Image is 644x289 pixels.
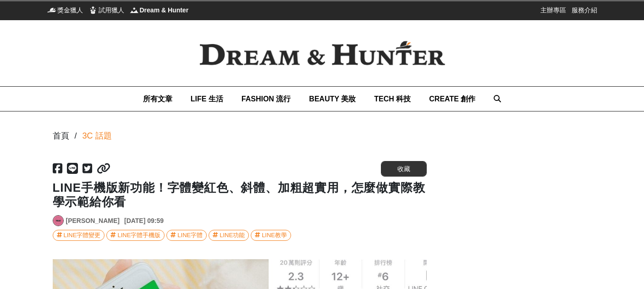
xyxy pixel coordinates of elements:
a: LIFE 生活 [191,87,223,111]
div: LINE字體手機版 [117,230,160,240]
div: LINE字體變更 [64,230,101,240]
span: BEAUTY 美妝 [309,95,356,103]
a: CREATE 創作 [429,87,475,111]
a: [PERSON_NAME] [66,216,120,226]
img: Dream & Hunter [130,6,139,15]
span: LIFE 生活 [191,95,223,103]
a: TECH 科技 [374,87,411,111]
a: Avatar [53,215,64,226]
a: BEAUTY 美妝 [309,87,356,111]
a: Dream & HunterDream & Hunter [130,6,189,15]
span: TECH 科技 [374,95,411,103]
a: LINE字體 [166,230,207,241]
span: 所有文章 [143,95,172,103]
div: LINE教學 [262,230,287,240]
a: LINE功能 [209,230,249,241]
a: 3C 話題 [83,130,112,142]
button: 收藏 [381,161,427,177]
img: Dream & Hunter [185,26,460,80]
div: [DATE] 09:59 [124,216,164,226]
a: FASHION 流行 [242,87,291,111]
div: / [75,130,77,142]
div: LINE字體 [177,230,203,240]
a: 試用獵人試用獵人 [88,6,124,15]
span: Dream & Hunter [140,6,189,15]
img: Avatar [53,216,63,226]
span: 獎金獵人 [57,6,83,15]
h1: LINE手機版新功能！字體變紅色、斜體、加粗超實用，怎麼做實際教學示範給你看 [53,181,427,209]
img: 試用獵人 [88,6,98,15]
a: LINE字體手機版 [106,230,165,241]
a: 所有文章 [143,87,172,111]
img: 獎金獵人 [47,6,56,15]
a: LINE教學 [251,230,291,241]
div: 首頁 [53,130,69,142]
a: 服務介紹 [572,6,597,15]
span: 試用獵人 [99,6,124,15]
span: FASHION 流行 [242,95,291,103]
a: LINE字體變更 [53,230,105,241]
a: 獎金獵人獎金獵人 [47,6,83,15]
div: LINE功能 [220,230,245,240]
a: 主辦專區 [540,6,566,15]
span: CREATE 創作 [429,95,475,103]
